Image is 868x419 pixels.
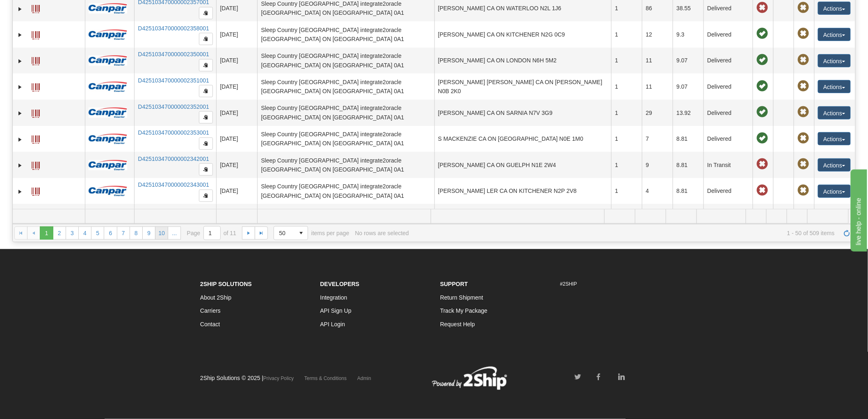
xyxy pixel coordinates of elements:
img: 14 - Canpar [89,160,127,170]
td: Sleep Country [GEOGRAPHIC_DATA] integrate2oracle [GEOGRAPHIC_DATA] ON [GEOGRAPHIC_DATA] 0A1 [257,21,434,48]
a: Label [32,184,40,197]
a: Label [32,132,40,145]
td: Delivered [704,126,753,152]
a: Expand [16,31,24,39]
td: [PERSON_NAME] CA ON GUELPH N1E 2W4 [434,152,612,178]
a: Integration [320,294,347,301]
a: Label [32,106,40,119]
iframe: chat widget [849,167,867,251]
button: Actions [818,158,851,172]
td: [DATE] [216,48,257,74]
a: 3 [66,227,79,240]
a: Label [32,158,40,171]
a: Track My Package [440,307,487,314]
a: Expand [16,109,24,117]
td: 12 [642,21,673,48]
td: Delivered [704,21,753,48]
a: D425103470000002342001 [138,156,209,162]
button: Actions [818,132,851,145]
span: Late [756,2,768,14]
td: 7 [642,126,673,152]
a: Expand [16,188,24,196]
td: 9 [642,152,673,178]
a: Privacy Policy [263,375,294,381]
td: Sleep Country [GEOGRAPHIC_DATA] integrate2oracle [GEOGRAPHIC_DATA] ON [GEOGRAPHIC_DATA] 0A1 [257,152,434,178]
td: Delivered [704,48,753,74]
a: Label [32,27,40,41]
button: Actions [818,106,851,119]
span: Late [756,158,768,170]
h6: #2SHIP [560,282,668,287]
button: Copy to clipboard [199,7,213,19]
a: 2 [53,227,66,240]
input: Page 1 [204,227,220,240]
a: Expand [16,161,24,169]
button: Copy to clipboard [199,33,213,45]
td: 7 [642,204,673,230]
span: On time [756,54,768,66]
a: D425103470000002346001 [138,208,209,214]
button: Copy to clipboard [199,163,213,176]
td: 11 [642,48,673,74]
a: ... [168,227,181,240]
a: Label [32,53,40,66]
button: Copy to clipboard [199,59,213,71]
a: Go to the last page [255,227,268,240]
button: Actions [818,80,851,93]
td: [DATE] [216,73,257,100]
span: 2Ship Solutions © 2025 | [200,375,294,381]
button: Copy to clipboard [199,85,213,97]
span: On time [756,106,768,118]
a: Return Shipment [440,294,483,301]
td: 1 [611,178,642,204]
span: Late [756,185,768,196]
td: Delivered [704,204,753,230]
div: No rows are selected [355,230,409,236]
img: 14 - Canpar [89,108,127,118]
td: 9.12 [673,204,704,230]
td: 1 [611,152,642,178]
td: 1 [611,48,642,74]
button: Copy to clipboard [199,190,213,202]
td: [DATE] [216,21,257,48]
button: Actions [818,2,851,15]
td: [PERSON_NAME] [PERSON_NAME] CA ON [PERSON_NAME] N0B 2K0 [434,73,612,100]
td: Delivered [704,178,753,204]
span: select [295,227,308,240]
td: 1 [611,100,642,126]
a: D425103470000002343001 [138,181,209,188]
a: Carriers [200,307,221,314]
td: Delivered [704,100,753,126]
img: 14 - Canpar [89,3,127,14]
a: 5 [91,227,104,240]
td: Sleep Country [GEOGRAPHIC_DATA] integrate2oracle [GEOGRAPHIC_DATA] ON [GEOGRAPHIC_DATA] 0A1 [257,100,434,126]
td: [DATE] [216,152,257,178]
a: Contact [200,321,220,327]
a: 8 [130,227,143,240]
td: [DATE] [216,126,257,152]
td: 13.92 [673,100,704,126]
span: 50 [279,229,290,237]
a: Expand [16,57,24,65]
a: 6 [104,227,117,240]
td: In Transit [704,152,753,178]
img: 14 - Canpar [89,82,127,92]
a: Label [32,80,40,93]
a: Label [32,1,40,14]
td: 29 [642,100,673,126]
td: [DATE] [216,100,257,126]
img: 14 - Canpar [89,134,127,144]
td: S MACKENZIE CA ON [GEOGRAPHIC_DATA] N0E 1M0 [434,126,612,152]
button: Actions [818,28,851,41]
td: 4 [642,178,673,204]
td: 11 [642,73,673,100]
a: 7 [117,227,130,240]
a: Expand [16,83,24,91]
td: 1 [611,204,642,230]
td: 9.3 [673,21,704,48]
span: Pickup Not Assigned [797,54,809,66]
td: [DATE] [216,178,257,204]
span: On time [756,28,768,39]
td: Delivered [704,73,753,100]
span: Page of 11 [187,226,236,240]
